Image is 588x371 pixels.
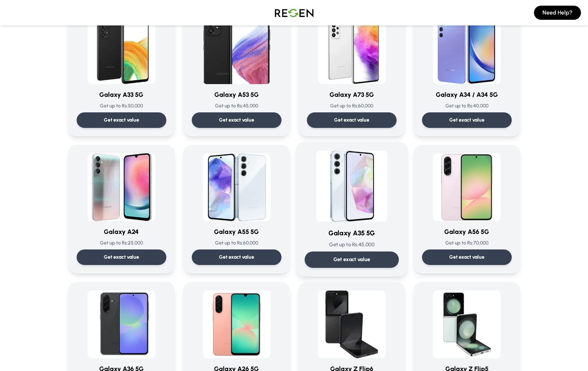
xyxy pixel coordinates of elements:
p: Get exact value [219,254,254,261]
img: Galaxy A24 [88,153,155,221]
img: Galaxy A26 5G [203,290,271,358]
img: Galaxy Z Flip6 [318,290,386,358]
h3: Galaxy A33 5G [77,90,166,100]
img: Galaxy A73 5G [318,16,386,84]
img: Galaxy A36 5G [88,290,155,358]
p: Get up to Rs: 45,000 [192,102,281,110]
p: Get up to Rs: 25,000 [77,240,166,247]
h3: Galaxy A55 5G [192,227,281,237]
img: Galaxy A53 5G [203,16,271,84]
img: Logo [269,3,319,23]
p: Get exact value [333,256,370,263]
p: Get up to Rs: 60,000 [307,102,397,110]
p: Get up to Rs: 45,000 [304,241,399,248]
h3: Galaxy A24 [77,227,166,237]
h3: Galaxy A53 5G [192,90,281,100]
p: Get exact value [449,117,485,124]
p: Get exact value [104,254,139,261]
h3: Galaxy A35 5G [304,228,399,238]
p: Get exact value [219,117,254,124]
h3: Galaxy A56 5G [422,227,512,237]
img: Galaxy Z Flip5 [433,290,501,358]
img: Galaxy A34 / A34 5G [433,16,501,84]
p: Get up to Rs: 60,000 [192,240,281,247]
p: Get up to Rs: 70,000 [422,240,512,247]
img: Galaxy A56 5G [433,153,501,221]
img: Galaxy A33 5G [88,16,155,84]
p: Get exact value [334,117,369,124]
img: Galaxy A55 5G [203,153,271,221]
h3: Galaxy A73 5G [307,90,397,100]
img: Galaxy A35 5G [316,151,387,222]
p: Get up to Rs: 40,000 [422,102,512,110]
h3: Galaxy A34 / A34 5G [422,90,512,100]
button: Need Help? [534,6,581,20]
p: Get exact value [449,254,485,261]
p: Get exact value [104,117,139,124]
p: Get up to Rs: 50,000 [77,102,166,110]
